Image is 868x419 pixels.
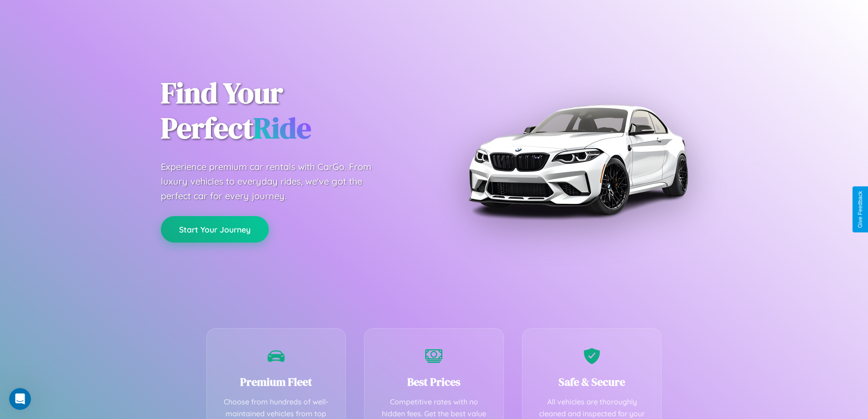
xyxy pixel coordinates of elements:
button: Start Your Journey [161,216,269,243]
span: Ride [253,108,311,148]
p: Experience premium car rentals with CarGo. From luxury vehicles to everyday rides, we've got the ... [161,160,389,203]
iframe: Intercom live chat [9,388,31,410]
img: Premium BMW car rental vehicle [464,46,692,274]
div: Give Feedback [857,191,863,228]
h3: Best Prices [378,374,490,389]
h1: Find Your Perfect [161,76,421,146]
h3: Safe & Secure [536,374,648,389]
h3: Premium Fleet [221,374,332,389]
